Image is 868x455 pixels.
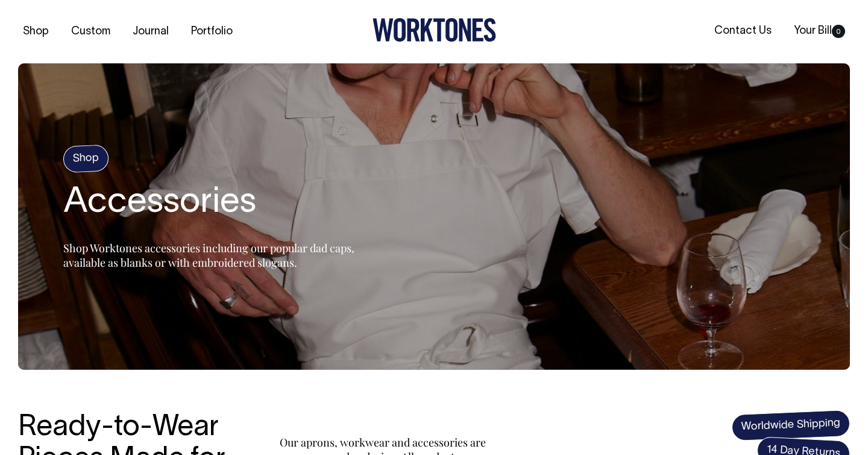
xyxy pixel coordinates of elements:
[186,22,237,42] a: Portfolio
[18,22,54,42] a: Shop
[128,22,174,42] a: Journal
[832,25,845,38] span: 0
[709,21,776,41] a: Contact Us
[66,22,115,42] a: Custom
[63,241,354,270] span: Shop Worktones accessories including our popular dad caps, available as blanks or with embroidere...
[63,144,109,173] h4: Shop
[63,184,365,223] h2: Accessories
[789,21,850,41] a: Your Bill0
[731,410,851,441] span: Worldwide Shipping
